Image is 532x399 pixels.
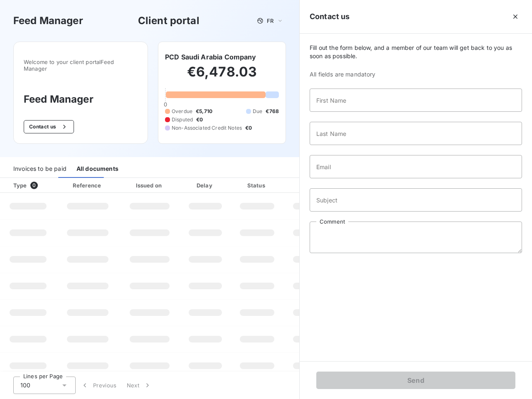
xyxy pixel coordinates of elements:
[310,155,522,178] input: placeholder
[13,160,66,178] div: Invoices to be paid
[76,160,118,178] div: All documents
[172,124,242,132] span: Non-Associated Credit Notes
[196,116,203,123] span: €0
[245,124,252,132] span: €0
[165,52,256,62] h6: PCD Saudi Arabia Company
[121,181,178,190] div: Issued on
[24,59,138,72] span: Welcome to your client portal Feed Manager
[73,182,101,189] div: Reference
[164,101,167,108] span: 0
[310,70,522,79] span: All fields are mandatory
[172,108,192,115] span: Overdue
[253,108,262,115] span: Due
[20,381,30,389] span: 100
[24,92,138,107] h3: Feed Manager
[76,377,122,394] button: Previous
[165,64,279,89] h2: €6,478.03
[24,120,74,133] button: Contact us
[285,181,338,190] div: Amount
[232,181,282,190] div: Status
[266,108,279,115] span: €768
[310,89,522,112] input: placeholder
[182,181,229,190] div: Delay
[267,17,273,24] span: FR
[30,182,38,189] span: 0
[310,44,522,60] span: Fill out the form below, and a member of our team will get back to you as soon as possible.
[310,11,350,22] h5: Contact us
[13,13,83,28] h3: Feed Manager
[316,372,515,389] button: Send
[310,122,522,145] input: placeholder
[8,181,54,190] div: Type
[138,13,199,28] h3: Client portal
[196,108,212,115] span: €5,710
[310,188,522,212] input: placeholder
[122,377,157,394] button: Next
[172,116,193,123] span: Disputed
